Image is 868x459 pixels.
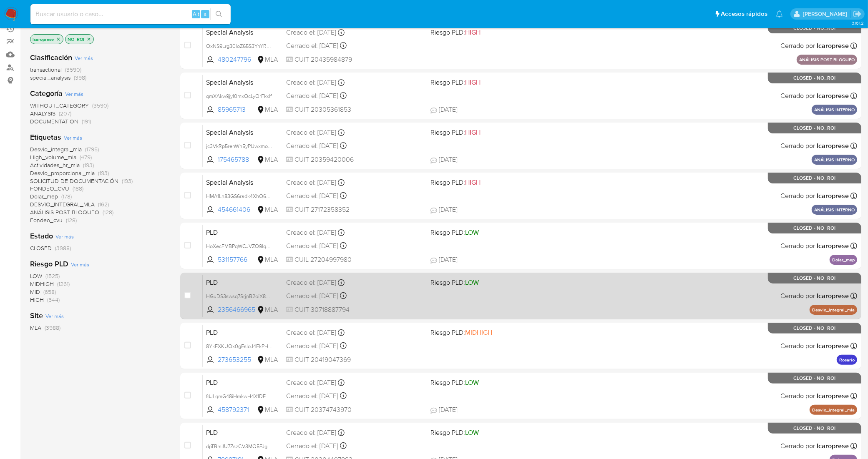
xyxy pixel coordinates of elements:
span: Alt [193,10,199,18]
span: 3.161.2 [852,20,864,26]
input: Buscar usuario o caso... [30,9,231,20]
button: search-icon [210,8,227,20]
p: leandro.caroprese@mercadolibre.com [803,10,850,18]
span: Accesos rápidos [721,10,767,18]
a: Salir [853,10,862,18]
span: s [204,10,206,18]
a: Notificaciones [776,10,783,18]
